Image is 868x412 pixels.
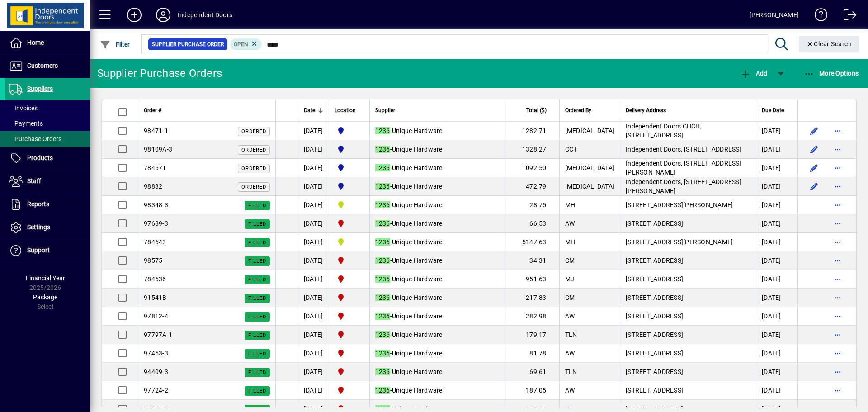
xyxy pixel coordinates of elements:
span: Cromwell Central Otago [335,162,364,173]
em: 1236 [375,201,390,208]
td: 951.63 [505,270,559,289]
td: - [369,159,505,177]
span: Filled [248,388,266,394]
a: Logout [837,2,857,31]
span: Unique Hardware [392,220,443,227]
td: 5147.63 [505,233,559,251]
button: More Options [802,65,861,81]
button: More options [830,198,845,212]
span: Filled [248,369,266,375]
span: [MEDICAL_DATA] [565,183,615,190]
span: Filled [248,351,266,357]
td: [DATE] [756,363,797,381]
span: Unique Hardware [392,146,443,153]
td: Independent Doors, [STREET_ADDRESS] [620,140,756,159]
td: - [369,381,505,400]
span: Customers [27,62,58,69]
mat-chip: Completion Status: Open [230,38,262,50]
button: More options [830,309,845,323]
td: [STREET_ADDRESS] [620,363,756,381]
td: [DATE] [298,307,329,326]
span: MH [565,238,576,246]
td: 472.79 [505,177,559,196]
td: [DATE] [298,140,329,159]
a: Customers [5,55,90,77]
a: Reports [5,193,90,216]
span: Staff [27,177,41,185]
a: Settings [5,216,90,239]
td: - [369,196,505,214]
span: Unique Hardware [392,257,443,264]
td: 66.53 [505,214,559,233]
a: Home [5,32,90,54]
span: Ordered By [565,105,591,115]
td: [STREET_ADDRESS] [620,326,756,344]
td: [DATE] [756,140,797,159]
button: Edit [807,142,821,156]
span: CM [565,294,575,301]
button: More options [830,161,845,175]
span: 784636 [144,275,166,283]
em: 1236 [375,294,390,301]
td: [STREET_ADDRESS][PERSON_NAME] [620,196,756,214]
td: [DATE] [756,381,797,400]
em: 1236 [375,368,390,375]
em: 1236 [375,238,390,246]
span: Cromwell Central Otago [335,144,364,155]
td: [DATE] [756,214,797,233]
span: 98471-1 [144,127,168,134]
td: 282.98 [505,307,559,326]
a: Invoices [5,100,90,116]
em: 1236 [375,164,390,171]
span: [MEDICAL_DATA] [565,164,615,171]
td: - [369,270,505,289]
td: - [369,251,505,270]
em: 1236 [375,220,390,227]
td: [DATE] [298,344,329,363]
div: Total ($) [511,105,555,115]
span: Delivery Address [626,105,666,115]
span: Settings [27,223,50,231]
td: [STREET_ADDRESS] [620,307,756,326]
span: AW [565,220,575,227]
span: Package [33,294,57,301]
div: Due Date [762,105,792,115]
td: [DATE] [756,270,797,289]
td: - [369,326,505,344]
span: CCT [565,146,577,153]
td: - [369,344,505,363]
div: Independent Doors [178,8,232,22]
td: - [369,140,505,159]
td: [DATE] [298,289,329,307]
span: TLN [565,331,577,338]
span: Filled [248,203,266,208]
span: Unique Hardware [392,350,443,357]
button: Edit [807,123,821,138]
div: Order # [144,105,270,115]
td: [DATE] [298,326,329,344]
span: More Options [804,70,859,77]
span: 97812-4 [144,313,168,320]
div: Location [335,105,364,115]
span: Unique Hardware [392,238,443,246]
td: [DATE] [298,251,329,270]
span: Filter [100,41,130,48]
span: Christchurch [335,218,364,229]
span: Filled [248,240,266,246]
span: Ordered [241,128,266,134]
td: [DATE] [298,233,329,251]
a: Products [5,147,90,170]
td: [DATE] [756,122,797,140]
em: 1236 [375,257,390,264]
span: Support [27,246,50,254]
span: Filled [248,332,266,338]
td: [DATE] [298,159,329,177]
span: 98109A-3 [144,146,172,153]
span: Unique Hardware [392,127,443,134]
span: Christchurch [335,274,364,284]
span: 97797A-1 [144,331,172,338]
span: Unique Hardware [392,164,443,171]
span: Christchurch [335,348,364,359]
td: [STREET_ADDRESS][PERSON_NAME] [620,233,756,251]
span: Timaru [335,199,364,210]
